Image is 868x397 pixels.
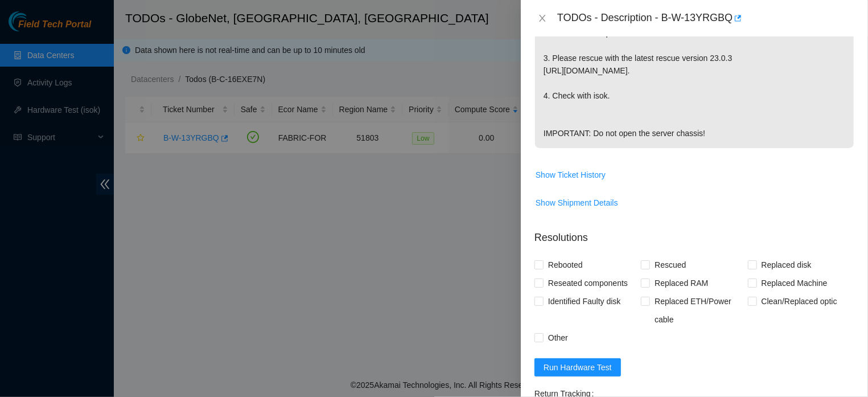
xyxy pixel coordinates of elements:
[544,274,632,292] span: Reseated components
[757,274,832,292] span: Replaced Machine
[535,166,606,184] button: Show Ticket History
[544,361,612,374] span: Run Hardware Test
[544,256,587,274] span: Rebooted
[757,256,816,274] span: Replaced disk
[538,14,547,23] span: close
[535,194,619,212] button: Show Shipment Details
[544,329,573,347] span: Other
[534,221,854,245] p: Resolutions
[536,197,618,209] span: Show Shipment Details
[536,169,606,181] span: Show Ticket History
[650,292,747,329] span: Replaced ETH/Power cable
[534,13,550,24] button: Close
[650,256,690,274] span: Rescued
[757,292,842,310] span: Clean/Replaced optic
[544,292,626,310] span: Identified Faulty disk
[650,274,713,292] span: Replaced RAM
[557,9,854,27] div: TODOs - Description - B-W-13YRGBQ
[534,358,621,376] button: Run Hardware Test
